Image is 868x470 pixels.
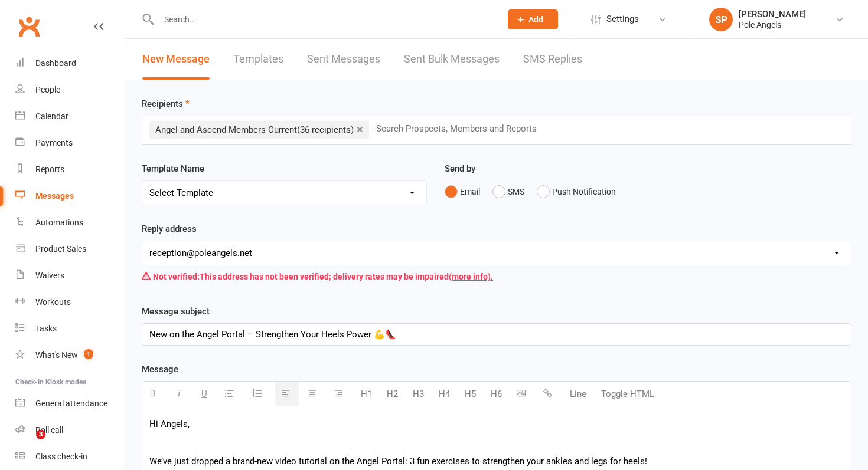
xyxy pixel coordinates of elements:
strong: Not verified: [153,272,200,281]
button: Bold [142,382,166,406]
div: Messages [35,191,74,201]
button: H5 [459,382,482,406]
label: Reply address [142,222,197,236]
button: H3 [407,382,430,406]
label: Message subject [142,304,210,318]
div: Reports [35,165,64,174]
div: What's New [35,350,78,360]
a: Automations [15,209,125,236]
input: Search... [155,11,492,28]
span: Settings [606,6,639,32]
span: 1 [84,349,93,359]
a: Reports [15,156,125,183]
div: Roll call [35,425,63,435]
button: H1 [355,382,378,406]
button: Insert link [537,382,561,406]
div: Pole Angels [739,19,806,30]
div: People [35,85,60,94]
button: Center [302,382,325,406]
div: Class check-in [35,452,87,461]
a: × [357,120,363,139]
div: Automations [35,218,83,227]
input: Search Prospects, Members and Reports [375,121,548,136]
a: Roll call [15,417,125,443]
button: Ordered List [246,383,272,405]
div: Dashboard [35,58,76,68]
label: Message [142,362,178,376]
a: Sent Bulk Messages [404,39,500,80]
button: Toggle HTML [595,382,660,406]
a: SMS Replies [523,39,582,80]
span: 3 [36,430,45,439]
button: H4 [433,382,456,406]
div: This address has not been verified; delivery rates may be impaired [142,265,851,288]
a: People [15,77,125,103]
a: Product Sales [15,236,125,262]
button: Push Notification [537,180,616,203]
a: What's New1 [15,342,125,369]
a: Workouts [15,289,125,315]
a: Calendar [15,103,125,130]
a: Dashboard [15,50,125,77]
a: Templates [233,39,283,80]
a: Class kiosk mode [15,443,125,470]
button: H6 [485,382,508,406]
span: Add [528,15,543,24]
span: Hi Angels, [149,419,190,429]
button: Italic [169,382,192,406]
div: General attendance [35,399,107,408]
div: Product Sales [35,244,86,254]
button: Line [564,382,592,406]
div: [PERSON_NAME] [739,9,806,19]
span: (36 recipients) [297,124,354,135]
a: (more info). [449,272,493,281]
iframe: Intercom live chat [12,430,40,458]
span: Angel and Ascend Members Current [155,124,354,135]
p: New on the Angel Portal – Strengthen Your Heels Power 💪👠 [149,327,844,341]
div: Payments [35,138,73,147]
button: H2 [381,382,404,406]
p: We’ve just dropped a brand-new video tutorial on the Angel Portal: 3 fun exercises to strengthen ... [149,454,844,468]
label: Template Name [142,162,204,176]
a: Waivers [15,262,125,289]
a: Messages [15,183,125,209]
button: Email [445,180,480,203]
button: Underline [195,382,216,406]
button: Unordered List [219,382,243,406]
button: Add [508,9,558,29]
a: Sent Messages [307,39,380,80]
label: Recipients [142,97,190,111]
div: SP [709,8,733,31]
button: Align text left [275,382,299,406]
button: Align text right [328,382,352,406]
a: Clubworx [14,12,44,41]
a: General attendance kiosk mode [15,390,125,417]
a: Tasks [15,315,125,342]
div: Tasks [35,324,57,333]
div: Waivers [35,271,64,280]
div: Workouts [35,297,71,307]
a: Payments [15,130,125,156]
button: SMS [492,180,524,203]
div: Calendar [35,111,68,121]
a: New Message [142,39,210,80]
label: Send by [445,162,475,176]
